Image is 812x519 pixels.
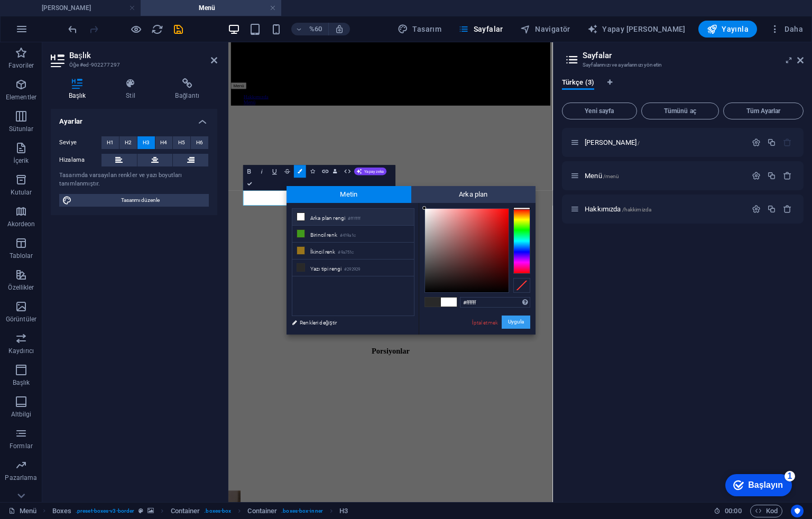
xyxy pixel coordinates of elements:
[766,507,778,515] font: Kod
[52,505,348,517] nav: ekmek kırıntısı
[119,136,137,149] button: H2
[8,505,36,517] a: Seçimi iptal etmek için tıklayın. Sayfaları açmak için çift tıklayın.
[454,21,508,38] button: Sayfalar
[173,136,190,149] button: H5
[13,379,30,386] font: Başlık
[107,140,114,145] font: H1
[137,136,155,149] button: H3
[139,508,143,514] i: This element is a customizable preset
[294,165,306,178] button: Renkler
[171,505,200,517] span: Click to select. Double-click to edit
[28,12,63,21] font: Başlayın
[714,505,742,517] h6: Oturum süresi
[474,25,503,33] font: Sayfalar
[471,318,499,326] a: İptal etmek
[641,103,719,119] button: Tümünü aç
[513,278,530,293] div: Net Renk Seçimi
[338,250,354,255] font: #9a751c
[52,505,71,517] span: Click to select. Double-click to edit
[172,23,184,35] button: kaydetmek
[68,3,72,12] font: 1
[11,411,32,418] font: Altbilgi
[287,316,409,329] a: Renkleri değiştir
[310,249,335,255] font: İkincil renk
[767,171,776,180] div: Kopyalamak
[196,140,203,145] font: H6
[585,172,602,180] font: Menü
[10,442,33,450] font: Formlar
[191,136,208,149] button: H6
[583,62,662,68] font: Sayfalarınızı ve ayarlarınızı yönetin
[172,23,184,35] i: Kaydet (Ctrl+S)
[8,284,34,291] font: Özellikler
[582,206,746,212] div: Hakkımızda/hakkimizda
[300,320,337,326] font: Renkleri değiştir
[178,140,185,145] font: H5
[59,139,77,146] font: Seviye
[602,25,686,33] font: Yapay [PERSON_NAME]
[767,205,776,214] div: Kopyalamak
[516,21,575,38] button: Navigatör
[281,165,293,178] button: Üstü çizili
[425,298,441,307] span: #292929
[247,505,277,517] span: Click to select. Double-click to edit
[562,78,594,86] font: Türkçe (3)
[752,205,761,214] div: Ayarlar
[603,173,620,179] font: /menü
[291,23,329,35] button: %60
[310,215,345,221] font: Arka plan rengi
[6,94,36,101] font: Elementler
[9,125,34,133] font: Sütunlar
[319,165,331,178] button: Bağlantı
[582,172,746,179] div: Menü/menü
[126,92,135,99] font: Stil
[143,140,150,145] font: H3
[8,62,34,69] font: Favoriler
[155,136,173,149] button: H4
[69,62,120,68] font: Öğe #ed-902277297
[335,24,344,34] i: Yeniden boyutlandırma sırasında seçilen cihaza uyacak şekilde yakınlaştırma seviyesi otomatik ola...
[585,205,621,213] font: Hakkımızda
[765,21,807,38] button: Daha
[582,139,746,146] div: [PERSON_NAME]/
[6,316,36,323] font: Görüntüler
[125,140,132,145] font: H2
[698,21,757,38] button: Yayınla
[752,138,761,147] div: Ayarlar
[340,233,356,238] font: #419a1c
[622,207,652,212] font: /hakkimizda
[767,138,776,147] div: Kopyalamak
[664,107,696,115] font: Tümünü aç
[472,320,498,326] font: İptal etmek
[13,157,29,164] font: İçerik
[42,4,91,12] font: [PERSON_NAME]
[583,51,612,60] font: Sayfalar
[441,298,457,307] span: #ffffff
[281,505,323,517] span: . boxes-box-inner
[722,25,749,33] font: Yayınla
[785,25,803,33] font: Daha
[354,168,386,175] button: Yapay zeka
[307,165,319,178] button: Simgeler
[746,107,781,115] font: Tüm Ayarlar
[59,194,209,207] button: Tasarımı düzenle
[121,197,160,203] font: Tasarımı düzenle
[160,140,167,145] font: H4
[783,138,792,147] div: Başlangıç ​​sayfası silinemez
[783,205,792,214] div: Kaldırmak
[342,165,354,178] button: HTML
[734,507,741,515] font: 00
[332,165,341,178] button: Veri Bağlamaları
[535,25,570,33] font: Navigatör
[8,347,34,355] font: Kaydırıcı
[508,319,524,325] font: Uygula
[585,138,636,146] font: [PERSON_NAME]
[585,138,640,146] span: Sayfayı açmak için tıklayın
[204,505,231,517] span: . boxes-box
[344,267,360,272] font: #292929
[175,92,199,99] font: Bağlantı
[66,23,79,35] button: geri al
[638,140,640,146] font: /
[723,103,804,119] button: Tüm Ayarlar
[59,172,182,188] font: Tasarımda varsayılan renkler ve yazı boyutları tanımlanmıştır.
